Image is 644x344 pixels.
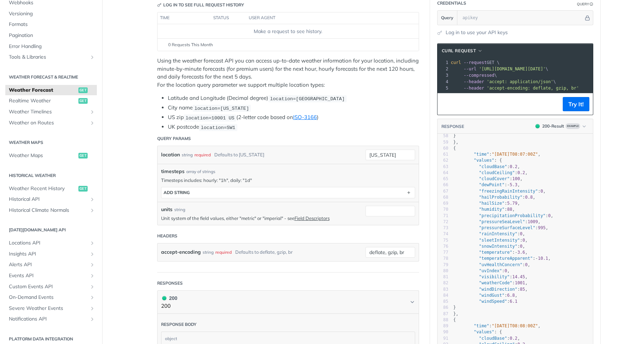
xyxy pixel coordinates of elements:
[5,270,97,281] a: Events APIShow subpages for Events API
[453,323,541,328] span: : ,
[437,176,448,182] div: 65
[437,72,450,79] div: 3
[479,256,533,261] span: "temperatureApparent"
[507,293,515,298] span: 6.8
[235,247,293,257] div: Defaults to deflate, gzip, br
[584,14,591,21] button: Hide
[441,15,453,21] span: Query
[89,208,95,213] button: Show subpages for Historical Climate Normals
[437,85,450,91] div: 5
[9,196,88,203] span: Historical API
[453,225,548,230] span: : ,
[161,321,197,328] div: Response body
[459,11,584,25] input: apikey
[510,164,517,169] span: 0.2
[9,240,88,247] span: Locations API
[157,135,191,142] div: Query Params
[453,158,502,163] span: : {
[453,305,456,310] span: }
[437,335,448,342] div: 91
[437,213,448,219] div: 71
[161,302,177,310] p: 200
[517,170,525,175] span: 0.2
[474,158,494,163] span: "values"
[194,150,211,160] div: required
[515,280,525,285] span: 1001
[479,336,507,341] span: "cloudBase"
[437,274,448,280] div: 81
[9,97,77,104] span: Realtime Weather
[9,251,88,258] span: Insights API
[453,256,551,261] span: : ,
[437,243,448,249] div: 76
[5,205,97,216] a: Historical Climate NormalsShow subpages for Historical Climate Normals
[479,164,507,169] span: "cloudBase"
[9,21,95,28] span: Formats
[479,262,523,267] span: "uvHealthConcern"
[510,299,517,304] span: 6.1
[492,152,538,157] span: "[DATE]T08:07:00Z"
[479,274,510,279] span: "visibility"
[510,336,517,341] span: 0.2
[453,287,528,292] span: : ,
[437,170,448,176] div: 64
[162,296,166,300] span: 200
[507,207,512,212] span: 88
[78,153,88,158] span: get
[474,329,494,334] span: "values"
[78,98,88,104] span: get
[453,140,458,145] span: },
[437,157,448,163] div: 62
[510,182,517,187] span: 5.3
[5,259,97,270] a: Alerts APIShow subpages for Alerts API
[479,268,502,273] span: "uvIndex"
[479,182,505,187] span: "dewPoint"
[442,48,476,54] span: cURL Request
[161,294,177,302] div: 200
[441,123,464,130] button: RESPONSE
[515,250,517,255] span: -
[507,201,517,206] span: 5.79
[5,85,97,96] a: Weather Forecastget
[168,104,419,112] li: City name
[437,133,448,139] div: 58
[453,195,535,200] span: : ,
[89,109,95,115] button: Show subpages for Weather Timelines
[5,238,97,248] a: Locations APIShow subpages for Locations API
[474,152,489,157] span: "time"
[9,152,77,159] span: Weather Maps
[5,41,97,52] a: Error Handling
[182,150,193,160] div: string
[538,225,546,230] span: 995
[479,219,525,224] span: "pressureSeaLevel"
[168,123,419,131] li: UK postcode
[168,113,419,122] li: US zip (2-letter code based on )
[487,79,554,84] span: 'accept: application/json'
[9,43,95,50] span: Error Handling
[451,60,500,65] span: GET \
[532,123,589,130] button: 200200-ResultExample
[548,213,551,218] span: 0
[540,189,543,194] span: 0
[479,176,510,181] span: "cloudCover"
[479,207,505,212] span: "humidity"
[9,316,88,323] span: Notifications API
[157,280,183,286] div: Responses
[5,281,97,292] a: Custom Events APIShow subpages for Custom Events API
[451,79,556,84] span: \
[453,299,518,304] span: :
[520,244,522,249] span: 0
[5,303,97,314] a: Severe Weather EventsShow subpages for Severe Weather Events
[161,215,362,221] p: Unit system of the field values, either "metric" or "imperial" - see
[5,139,97,146] h2: Weather Maps
[437,164,448,170] div: 63
[9,10,95,17] span: Versioning
[270,96,345,101] span: location=[GEOGRAPHIC_DATA]
[215,247,232,257] div: required
[542,123,564,129] div: 200 - Result
[211,12,246,24] th: status
[479,250,512,255] span: "temperature"
[474,323,489,328] span: "time"
[9,185,77,192] span: Weather Recent History
[5,9,97,19] a: Versioning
